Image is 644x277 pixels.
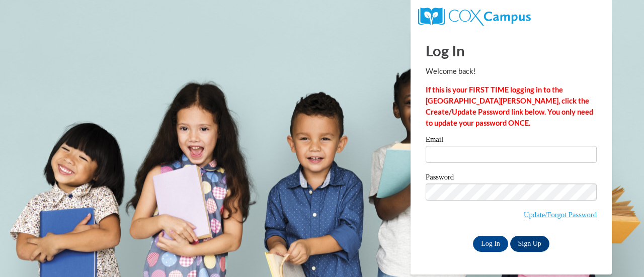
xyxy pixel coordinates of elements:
label: Password [426,173,597,183]
label: Email [426,136,597,146]
p: Welcome back! [426,66,597,77]
img: COX Campus [418,8,531,26]
a: Update/Forgot Password [524,211,597,219]
strong: If this is your FIRST TIME logging in to the [GEOGRAPHIC_DATA][PERSON_NAME], click the Create/Upd... [426,85,593,127]
input: Log In [473,236,508,252]
a: Sign Up [510,236,549,252]
h1: Log In [426,40,597,61]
